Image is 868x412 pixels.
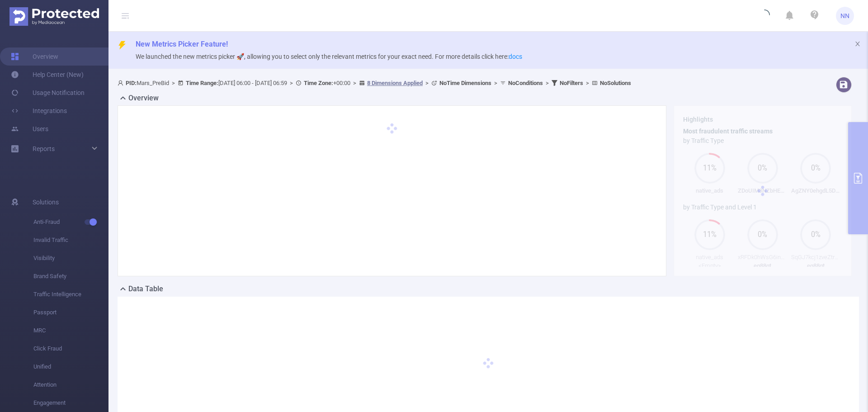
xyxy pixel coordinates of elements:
span: > [583,80,592,86]
span: > [169,80,178,86]
u: 8 Dimensions Applied [367,80,423,86]
span: Anti-Fraud [33,213,108,231]
b: No Filters [560,80,583,86]
b: PID: [126,80,137,86]
span: > [423,80,431,86]
a: docs [509,53,522,60]
span: > [287,80,296,86]
span: Invalid Traffic [33,231,108,249]
i: icon: user [118,80,126,86]
b: Time Zone: [304,80,333,86]
span: MRC [33,322,108,340]
span: Brand Safety [33,267,108,285]
b: No Solutions [600,80,631,86]
a: Integrations [11,102,67,120]
span: Attention [33,376,108,394]
i: icon: close [854,41,861,47]
b: No Time Dimensions [439,80,491,86]
span: NN [840,7,849,25]
span: New Metrics Picker Feature! [136,40,228,48]
span: Traffic Intelligence [33,285,108,303]
a: Help Center (New) [11,66,84,84]
span: Engagement [33,394,108,412]
span: > [350,80,359,86]
span: Reports [33,145,55,152]
span: Visibility [33,249,108,267]
h2: Data Table [128,284,163,294]
b: No Conditions [508,80,543,86]
b: Time Range: [186,80,218,86]
span: > [491,80,500,86]
span: Click Fraud [33,340,108,358]
a: Reports [33,140,55,158]
span: Unified [33,358,108,376]
a: Users [11,120,48,138]
span: We launched the new metrics picker 🚀, allowing you to select only the relevant metrics for your e... [136,53,522,60]
i: icon: thunderbolt [118,41,127,50]
a: Usage Notification [11,84,85,102]
i: icon: loading [759,9,770,22]
span: Solutions [33,193,59,211]
h2: Overview [128,93,159,104]
span: > [543,80,552,86]
span: Passport [33,303,108,322]
span: Mars_PreBid [DATE] 06:00 - [DATE] 06:59 +00:00 [118,80,631,86]
button: icon: close [854,39,861,49]
img: Protected Media [9,7,99,26]
a: Overview [11,47,58,66]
